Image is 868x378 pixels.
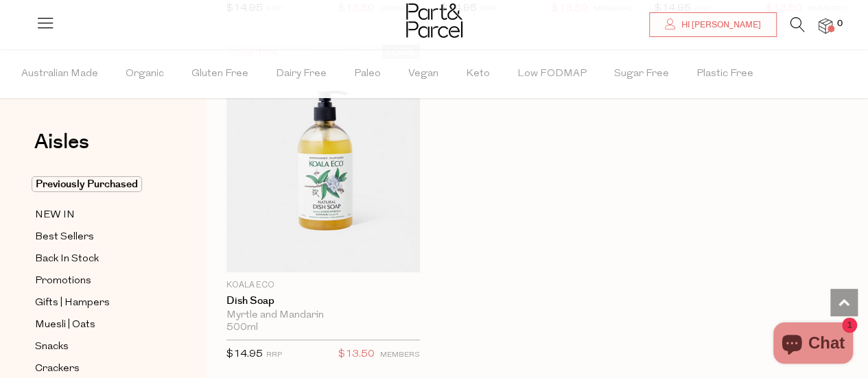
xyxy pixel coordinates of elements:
span: Low FODMAP [517,50,587,98]
span: 0 [834,18,846,30]
span: Previously Purchased [32,176,142,192]
a: Dish Soap [226,295,420,307]
a: Best Sellers [35,228,160,246]
a: 0 [819,19,832,33]
span: Hi [PERSON_NAME] [678,19,761,31]
span: Aisles [34,127,89,157]
img: Dish Soap [226,45,420,272]
span: Gifts | Hampers [35,295,110,311]
span: $14.95 [226,349,263,359]
span: $13.50 [338,346,375,364]
span: Paleo [354,50,381,98]
span: Snacks [35,339,69,355]
span: Plastic Free [696,50,753,98]
p: Koala Eco [226,279,420,292]
small: MEMBERS [380,351,420,359]
a: Aisles [34,132,89,166]
span: Back In Stock [35,251,99,268]
a: Back In Stock [35,250,160,268]
a: NEW IN [35,206,160,224]
a: Snacks [35,338,160,355]
span: Vegan [408,50,438,98]
span: 500ml [226,322,258,334]
small: RRP [266,351,282,359]
span: Sugar Free [614,50,669,98]
span: Gluten Free [191,50,248,98]
a: Crackers [35,360,160,377]
span: Organic [126,50,164,98]
div: Myrtle and Mandarin [226,309,420,322]
span: Best Sellers [35,229,94,246]
span: Crackers [35,361,80,377]
span: Australian Made [21,50,98,98]
a: Muesli | Oats [35,316,160,333]
span: Promotions [35,273,91,290]
span: Dairy Free [276,50,327,98]
a: Previously Purchased [35,176,160,193]
span: Keto [466,50,490,98]
a: Hi [PERSON_NAME] [649,12,777,37]
img: Part&Parcel [406,3,462,38]
span: Muesli | Oats [35,317,95,333]
a: Gifts | Hampers [35,294,160,311]
span: NEW IN [35,207,75,224]
a: Promotions [35,272,160,290]
inbox-online-store-chat: Shopify online store chat [769,322,857,367]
